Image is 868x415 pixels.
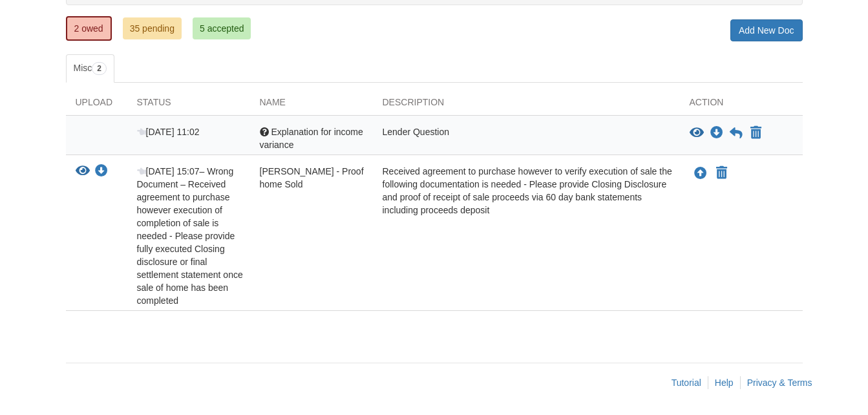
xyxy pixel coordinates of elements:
a: Help [715,378,734,388]
div: Description [373,96,680,115]
button: Declare Laura Somers - Proof home Sold not applicable [715,165,728,181]
button: Declare Explanation for income variance not applicable [749,125,763,141]
a: Add New Doc [730,19,803,41]
button: View Explanation for income variance [690,127,704,140]
div: Status [127,96,250,115]
span: [PERSON_NAME] - Proof home Sold [260,166,364,189]
div: Upload [66,96,127,115]
a: 35 pending [123,17,182,39]
span: [DATE] 15:07 [137,166,200,176]
button: View Laura Somers - Proof home Sold [76,165,90,178]
div: Name [250,96,373,115]
a: Download Laura Somers - Proof home Sold [95,167,108,177]
div: Received agreement to purchase however to verify execution of sale the following documentation is... [373,165,680,307]
button: Upload Laura Somers - Proof home Sold [693,165,708,182]
a: Misc [66,54,114,83]
a: Tutorial [672,378,701,388]
div: Action [680,96,803,115]
a: 5 accepted [193,17,251,39]
a: Privacy & Terms [747,378,812,388]
a: 2 owed [66,16,112,41]
a: Download Explanation for income variance [710,128,723,138]
div: – Wrong Document – Received agreement to purchase however execution of completion of sale is need... [127,165,250,307]
span: 2 [92,62,107,75]
div: Lender Question [373,125,680,151]
span: Explanation for income variance [260,127,363,150]
span: [DATE] 11:02 [137,127,200,137]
